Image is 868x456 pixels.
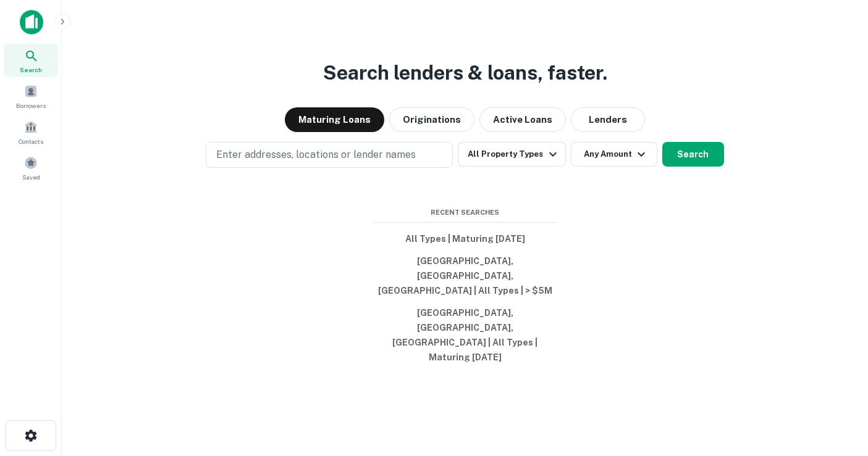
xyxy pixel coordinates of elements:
a: Saved [4,151,58,184]
p: Enter addresses, locations or lender names [216,147,416,162]
a: Search [4,44,58,77]
button: Lenders [571,107,645,132]
span: Saved [22,172,40,182]
button: All Types | Maturing [DATE] [373,228,558,250]
iframe: Chat Widget [806,318,868,377]
h3: Search lenders & loans, faster. [323,58,607,88]
button: Search [662,142,724,167]
button: [GEOGRAPHIC_DATA], [GEOGRAPHIC_DATA], [GEOGRAPHIC_DATA] | All Types | Maturing [DATE] [373,302,558,368]
button: Enter addresses, locations or lender names [206,142,453,168]
img: capitalize-icon.png [20,10,43,35]
button: All Property Types [458,142,565,167]
button: Originations [389,107,474,132]
span: Contacts [19,136,43,146]
a: Borrowers [4,80,58,113]
a: Contacts [4,115,58,149]
button: Any Amount [571,142,657,167]
span: Recent Searches [373,207,558,218]
span: Borrowers [16,101,46,110]
button: [GEOGRAPHIC_DATA], [GEOGRAPHIC_DATA], [GEOGRAPHIC_DATA] | All Types | > $5M [373,250,558,302]
span: Search [20,65,42,75]
button: Maturing Loans [285,107,384,132]
button: Active Loans [479,107,566,132]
